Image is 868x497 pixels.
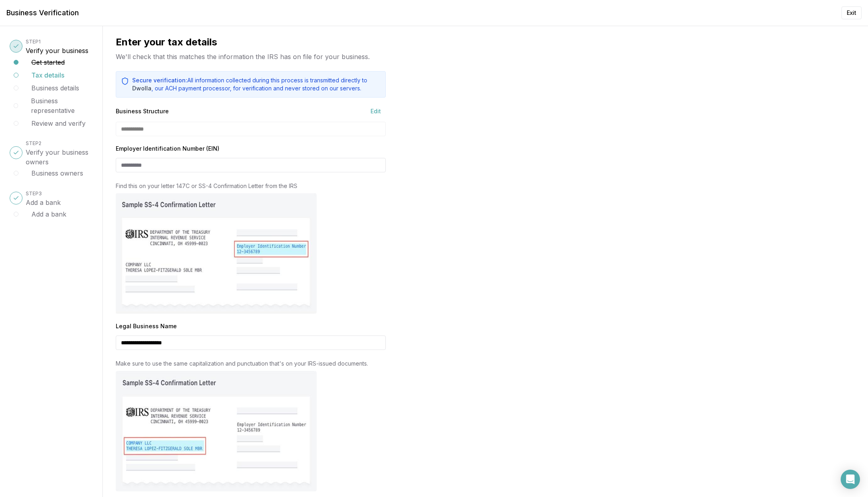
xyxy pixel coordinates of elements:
[26,138,93,167] button: STEP2Verify your business owners
[132,77,187,84] span: Secure verification:
[26,188,61,207] button: STEP3Add a bank
[116,360,386,368] p: Make sure to use the same capitalization and punctuation that's on your IRS-issued documents.
[26,140,41,146] span: STEP 2
[116,182,386,190] p: Find this on your letter 147C or SS-4 Confirmation Letter from the IRS
[26,39,41,45] span: STEP 1
[116,323,386,329] label: Legal Business Name
[31,70,64,80] button: Tax details
[26,147,93,167] h3: Verify your business owners
[31,96,93,115] button: Business representative
[116,108,169,114] label: Business Structure
[26,190,42,196] span: STEP 3
[366,107,386,115] button: Edit
[116,193,317,314] img: SS-4 Confirmation Letter
[31,168,83,178] button: Business owners
[31,57,65,67] button: Get started
[31,83,79,93] button: Business details
[26,46,88,55] h3: Verify your business
[132,76,381,92] p: All information collected during this process is transmitted directly to , our ACH payment proces...
[841,6,862,19] button: Exit
[116,52,386,61] p: We'll check that this matches the information the IRS has on file for your business.
[132,85,151,92] a: Dwolla
[26,36,88,55] button: STEP1Verify your business
[31,119,86,128] button: Review and verify
[116,36,386,49] h2: Enter your tax details
[116,146,386,151] label: Employer Identification Number (EIN)
[6,7,79,18] h1: Business Verification
[31,209,66,219] button: Add a bank
[841,470,860,489] div: Open Intercom Messenger
[116,371,317,491] img: SS-4 Confirmation Letter
[26,198,61,207] h3: Add a bank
